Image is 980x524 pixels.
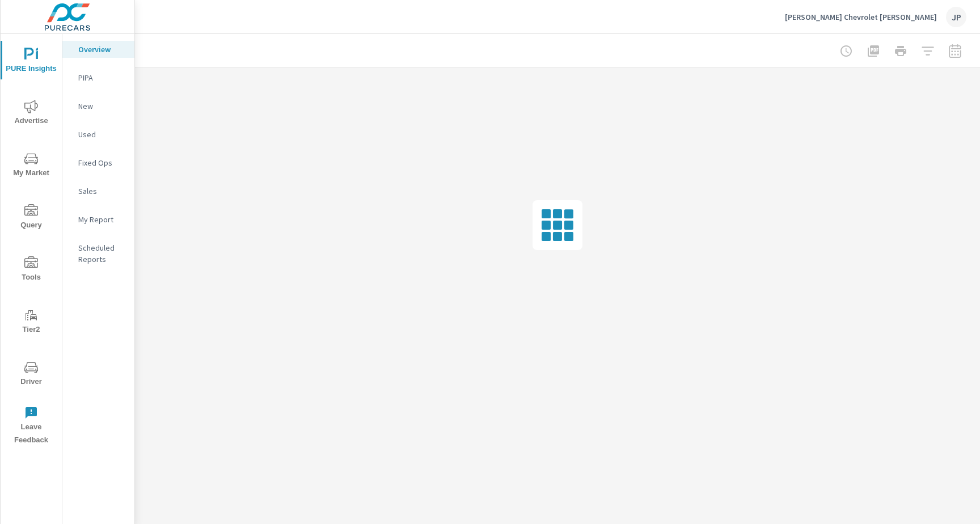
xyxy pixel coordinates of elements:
[62,98,134,115] div: New
[78,72,125,83] p: PIPA
[785,12,937,22] p: [PERSON_NAME] Chevrolet [PERSON_NAME]
[62,154,134,171] div: Fixed Ops
[4,361,58,388] span: Driver
[78,185,125,197] p: Sales
[78,214,125,225] p: My Report
[4,256,58,284] span: Tools
[4,309,58,336] span: Tier2
[946,7,966,27] div: JP
[62,239,134,268] div: Scheduled Reports
[78,157,125,168] p: Fixed Ops
[4,48,58,75] span: PURE Insights
[4,204,58,232] span: Query
[4,100,58,128] span: Advertise
[4,406,58,447] span: Leave Feedback
[78,44,125,55] p: Overview
[78,242,125,265] p: Scheduled Reports
[62,126,134,143] div: Used
[62,211,134,228] div: My Report
[78,129,125,140] p: Used
[78,100,125,112] p: New
[62,183,134,200] div: Sales
[1,34,62,451] div: nav menu
[62,69,134,86] div: PIPA
[4,152,58,180] span: My Market
[62,41,134,58] div: Overview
